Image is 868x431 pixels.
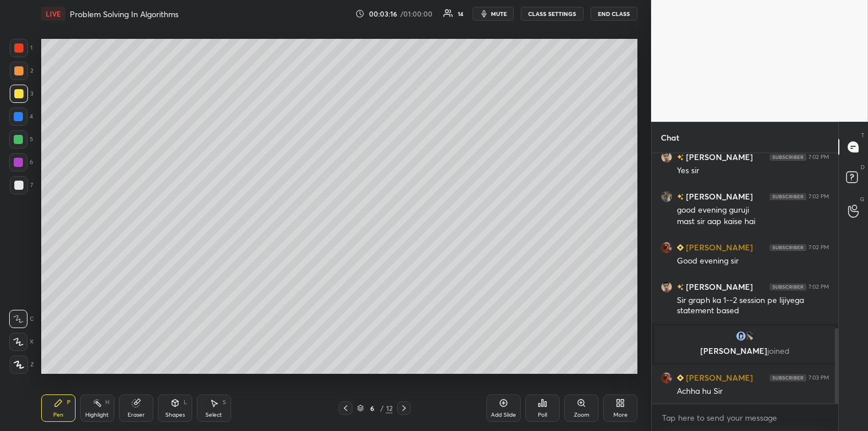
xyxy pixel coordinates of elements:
p: D [861,163,865,171]
img: 3 [743,330,755,342]
p: T [861,131,865,139]
div: Yes sir [677,165,829,177]
div: 1 [10,39,33,57]
img: no-rating-badge.077c3623.svg [677,194,684,200]
div: Pen [53,412,64,418]
img: no-rating-badge.077c3623.svg [677,154,684,161]
p: Chat [652,122,688,153]
img: 7e78c8f4b9e54ed6a79809699ff4c243.jpg [661,151,672,163]
h6: [PERSON_NAME] [684,372,753,384]
div: Poll [538,412,547,418]
p: [PERSON_NAME] [661,346,829,356]
div: L [184,400,187,405]
div: Zoom [574,412,589,418]
div: Add Slide [491,412,516,418]
img: f47c1888651d4003b9a597fb1c91bedb.jpg [661,242,672,253]
button: End Class [590,7,637,21]
img: 7e78c8f4b9e54ed6a79809699ff4c243.jpg [661,281,672,293]
img: f47c1888651d4003b9a597fb1c91bedb.jpg [661,372,672,384]
h4: Problem Solving In Algorithms [70,9,179,19]
div: 4 [9,107,33,126]
div: LIVE [41,7,65,21]
h6: [PERSON_NAME] [684,241,753,253]
div: 12 [386,403,393,413]
div: mast sir aap kaise hai [677,216,829,228]
img: Learner_Badge_beginner_1_8b307cf2a0.svg [677,244,684,251]
div: 2 [10,62,33,80]
div: good evening guruji [677,205,829,216]
h6: [PERSON_NAME] [684,281,753,293]
img: 4P8fHbbgJtejmAAAAAElFTkSuQmCC [770,374,806,381]
div: grid [652,153,838,404]
div: 6 [9,153,33,171]
div: 6 [366,405,378,412]
button: mute [473,7,514,21]
div: Good evening sir [677,256,829,267]
div: Sir graph ka 1--2 session pe lijiyega statement based [677,295,829,317]
div: 7 [10,176,33,194]
div: H [105,400,109,405]
img: no-rating-badge.077c3623.svg [677,284,684,290]
div: 14 [458,11,463,17]
div: Z [10,356,34,374]
div: 7:02 PM [808,193,829,200]
div: 3 [10,85,33,103]
h6: [PERSON_NAME] [684,190,753,202]
div: Shapes [165,412,185,418]
div: Eraser [128,412,145,418]
div: P [67,400,70,405]
img: 66e1af50a2b9420a931bded59092d056.jpg [661,191,672,202]
div: 7:02 PM [808,284,829,290]
div: / [380,405,383,412]
img: 4P8fHbbgJtejmAAAAAElFTkSuQmCC [770,244,806,251]
div: Select [205,412,222,418]
img: 58431844_AD72BC16-606C-4BE7-99AD-CE215993D825.png [735,330,747,342]
div: 5 [9,130,33,149]
div: X [9,333,34,351]
h6: [PERSON_NAME] [684,151,753,163]
div: 7:02 PM [808,244,829,251]
img: 4P8fHbbgJtejmAAAAAElFTkSuQmCC [770,154,806,161]
span: joined [767,345,790,356]
img: 4P8fHbbgJtejmAAAAAElFTkSuQmCC [770,193,806,200]
button: CLASS SETTINGS [521,7,584,21]
div: S [223,400,226,405]
div: C [9,310,34,328]
div: Highlight [85,412,109,418]
div: More [613,412,628,418]
span: mute [491,10,507,18]
div: 7:03 PM [808,374,829,381]
img: 4P8fHbbgJtejmAAAAAElFTkSuQmCC [770,284,806,290]
div: Achha hu Sir [677,386,829,397]
img: Learner_Badge_beginner_1_8b307cf2a0.svg [677,374,684,381]
p: G [860,195,865,203]
div: 7:02 PM [808,154,829,161]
